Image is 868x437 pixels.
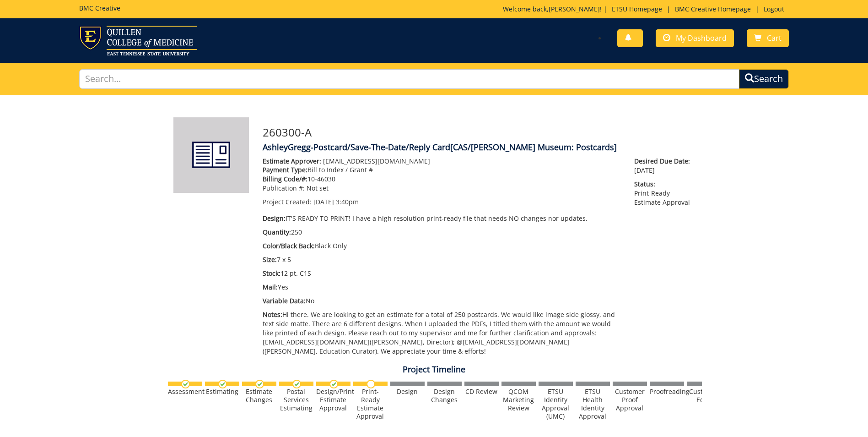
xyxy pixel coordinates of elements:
[263,165,307,174] span: Payment Type:
[263,175,621,184] p: 10-46030
[242,388,276,404] div: Estimate Changes
[279,388,313,412] div: Postal Services Estimating
[634,157,695,166] span: Desired Due Date:
[503,5,789,14] p: Welcome back, ! | | |
[329,380,338,388] img: checkmark
[173,117,249,193] img: Product featured image
[607,5,667,13] a: ETSU Homepage
[670,5,755,13] a: BMC Creative Homepage
[687,388,721,404] div: Customer Edits
[501,388,536,412] div: QCOM Marketing Review
[263,143,695,152] h4: AshleyGregg-Postcard/Save-The-Date/Reply Card
[263,214,621,223] p: IT'S READY TO PRINT! I have a high resolution print-ready file that needs NO changes nor updates.
[613,388,647,412] div: Customer Proof Approval
[390,388,425,396] div: Design
[263,214,286,223] span: Design:
[464,388,499,396] div: CD Review
[168,388,202,396] div: Assessment
[263,175,307,183] span: Billing Code/#:
[427,388,462,404] div: Design Changes
[263,269,280,278] span: Stock:
[263,255,277,264] span: Size:
[263,126,695,138] h3: 260300-A
[79,69,739,89] input: Search...
[79,5,120,11] h5: BMC Creative
[307,184,329,192] span: Not set
[263,283,278,291] span: Mail:
[292,380,301,388] img: checkmark
[549,5,600,13] a: [PERSON_NAME]
[759,5,789,13] a: Logout
[263,165,621,175] p: Bill to Index / Grant #
[576,388,610,421] div: ETSU Health Identity Approval
[263,310,621,356] p: Hi there. We are looking to get an estimate for a total of 250 postcards. We would like image sid...
[747,29,789,47] a: Cart
[313,197,359,206] span: [DATE] 3:40pm
[263,197,312,206] span: Project Created:
[205,388,239,396] div: Estimating
[263,228,621,237] p: 250
[676,33,727,43] span: My Dashboard
[263,241,315,250] span: Color/Black Back:
[634,180,695,207] p: Print-Ready Estimate Approval
[263,241,621,251] p: Black Only
[634,180,695,189] span: Status:
[739,69,789,89] button: Search
[263,157,321,165] span: Estimate Approver:
[650,388,684,396] div: Proofreading
[634,157,695,175] p: [DATE]
[450,142,617,153] span: [CAS/[PERSON_NAME] Museum: Postcards]
[367,380,375,388] img: no
[79,26,197,55] img: ETSU logo
[263,255,621,264] p: 7 x 5
[316,388,350,412] div: Design/Print Estimate Approval
[656,29,734,47] a: My Dashboard
[263,157,621,166] p: [EMAIL_ADDRESS][DOMAIN_NAME]
[167,365,702,374] h4: Project Timeline
[353,388,388,421] div: Print-Ready Estimate Approval
[263,228,291,236] span: Quantity:
[263,296,306,305] span: Variable Data:
[263,269,621,278] p: 12 pt. C1S
[263,296,621,306] p: No
[263,310,282,319] span: Notes:
[218,380,227,388] img: checkmark
[181,380,190,388] img: checkmark
[539,388,573,421] div: ETSU Identity Approval (UMC)
[767,33,782,43] span: Cart
[263,184,305,192] span: Publication #:
[255,380,264,388] img: checkmark
[263,283,621,292] p: Yes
